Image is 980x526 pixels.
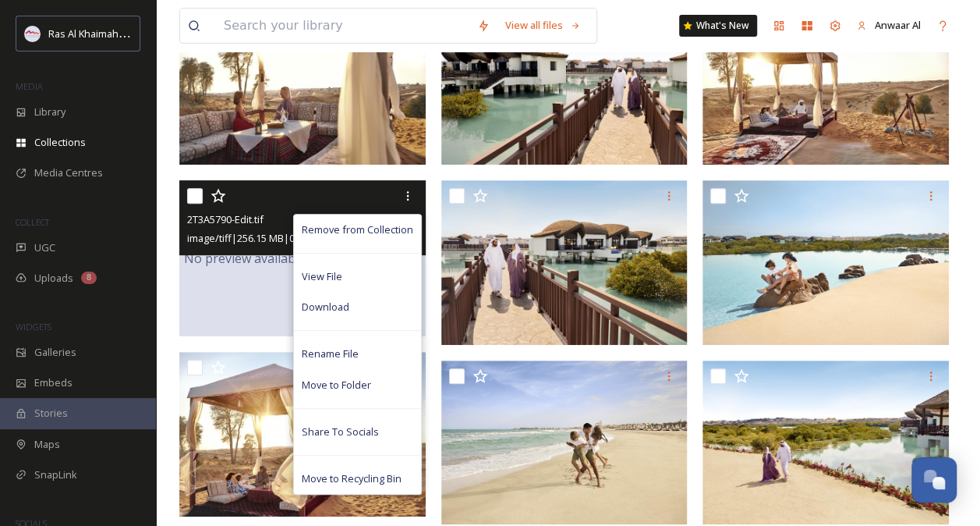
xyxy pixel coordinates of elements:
a: Anwaar Al [849,10,929,41]
img: 2T3A7023.tif [441,180,688,345]
span: Library [34,105,65,119]
a: View all files [497,10,589,41]
img: Logo_RAKTDA_RGB-01.png [25,26,41,41]
button: Open Chat [911,457,957,503]
img: 2T3A8269.tif [441,361,688,525]
span: image/tiff | 256.15 MB | 0 x 0 [187,231,306,245]
span: WIDGETS [16,321,51,332]
span: Media Centres [34,165,103,180]
span: SnapLink [34,467,77,482]
span: Rename File [302,347,359,361]
span: Remove from Collection [302,222,413,237]
span: No preview available for file of image/tiff . [184,249,421,268]
span: 2T3A5790-Edit.tif [187,212,264,226]
img: 2T3A8187-Edit.tif [179,352,426,517]
img: 2T3A6831.tif [702,180,949,345]
div: 8 [81,272,97,284]
span: Galleries [34,345,76,360]
img: 2T3A7132.tif [702,361,949,525]
span: Move to Recycling Bin [302,471,402,486]
span: Uploads [34,271,73,286]
a: What's New [679,15,757,37]
span: Maps [34,437,60,452]
span: UGC [34,240,55,255]
span: Ras Al Khaimah Tourism Development Authority [48,26,269,41]
span: Share To Socials [302,425,379,439]
span: Stories [34,406,68,421]
span: MEDIA [16,80,43,92]
span: Download [302,300,349,315]
input: Search your library [216,9,469,43]
span: Move to Folder [302,378,371,393]
span: Anwaar Al [875,18,921,32]
span: View File [302,269,342,284]
span: Collections [34,135,86,150]
span: Embeds [34,375,73,390]
span: COLLECT [16,216,49,228]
